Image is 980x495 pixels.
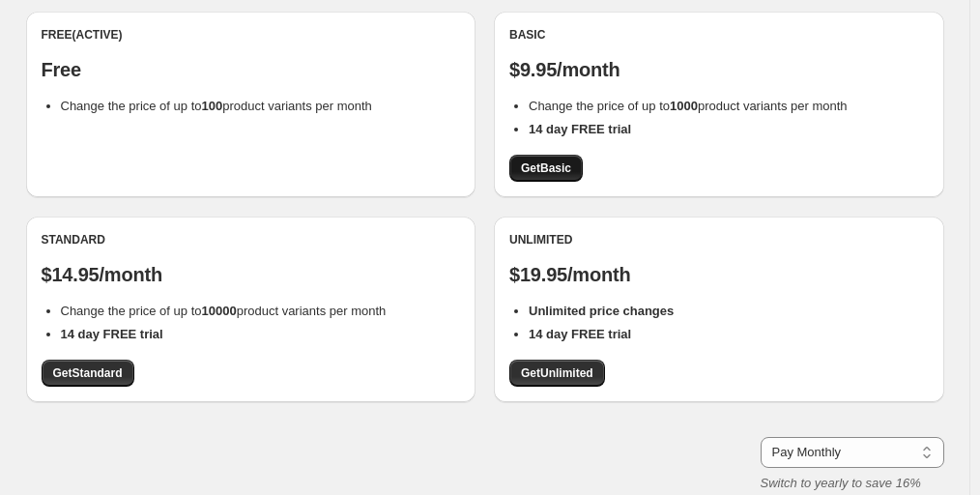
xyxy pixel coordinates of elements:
[42,27,461,43] div: Free (Active)
[509,360,605,387] a: GetUnlimited
[529,304,674,318] b: Unlimited price changes
[509,263,929,286] p: $19.95/month
[53,365,123,381] span: Get Standard
[529,327,631,341] b: 14 day FREE trial
[521,160,571,176] span: Get Basic
[509,58,929,81] p: $9.95/month
[61,304,387,318] span: Change the price of up to product variants per month
[670,99,698,113] b: 1000
[202,99,223,113] b: 100
[42,263,461,286] p: $14.95/month
[529,99,848,113] span: Change the price of up to product variants per month
[42,232,461,247] div: Standard
[202,304,237,318] b: 10000
[521,365,593,381] span: Get Unlimited
[509,155,583,182] a: GetBasic
[761,476,921,490] i: Switch to yearly to save 16%
[509,27,929,43] div: Basic
[42,360,134,387] a: GetStandard
[61,327,163,341] b: 14 day FREE trial
[529,122,631,136] b: 14 day FREE trial
[61,99,372,113] span: Change the price of up to product variants per month
[42,58,461,81] p: Free
[509,232,929,247] div: Unlimited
